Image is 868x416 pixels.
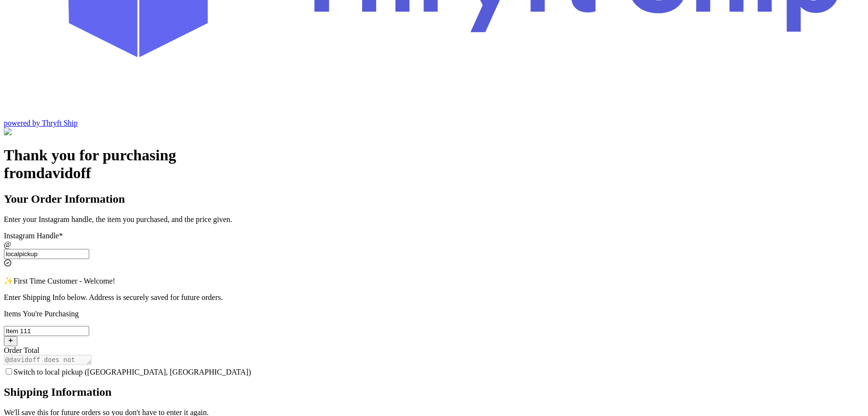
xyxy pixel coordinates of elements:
h2: Shipping Information [4,386,864,399]
div: Order Total [4,346,864,355]
p: Items You're Purchasing [4,310,864,318]
img: Customer Form Background [4,128,100,136]
h1: Thank you for purchasing from [4,146,864,182]
span: davidoff [36,164,91,182]
label: Instagram Handle [4,232,63,240]
a: powered by Thryft Ship [4,119,78,127]
span: First Time Customer - Welcome! [14,277,115,285]
h2: Your Order Information [4,193,864,206]
div: @ [4,240,864,249]
p: Enter Shipping Info below. Address is securely saved for future orders. [4,293,864,302]
input: Switch to local pickup ([GEOGRAPHIC_DATA], [GEOGRAPHIC_DATA]) [6,368,12,375]
span: ✨ [4,277,14,285]
span: Switch to local pickup ([GEOGRAPHIC_DATA], [GEOGRAPHIC_DATA]) [14,368,251,376]
p: Enter your Instagram handle, the item you purchased, and the price given. [4,215,864,224]
input: ex.funky hat [4,326,89,336]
